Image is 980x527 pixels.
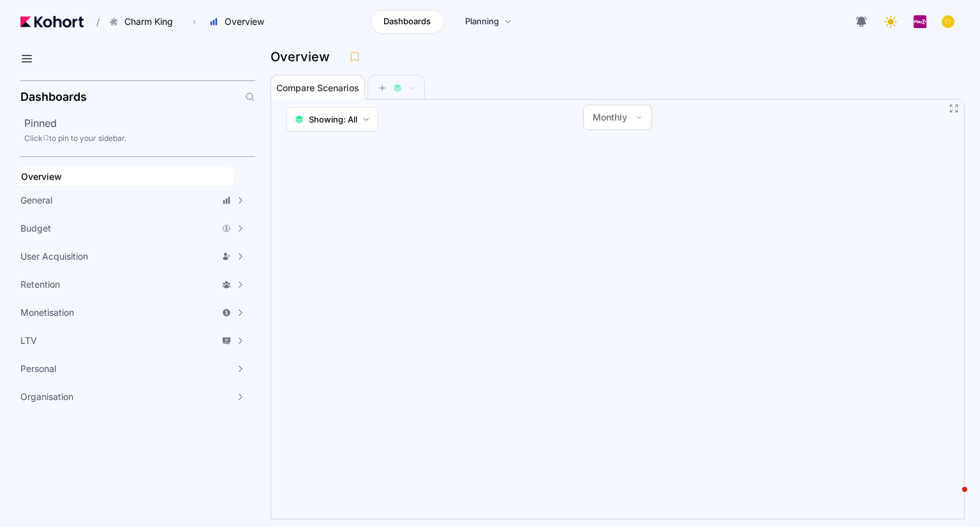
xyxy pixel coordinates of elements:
span: › [190,17,198,27]
span: Showing: All [309,113,357,126]
button: Monthly [584,105,651,130]
span: Compare Scenarios [276,84,359,93]
a: Dashboards [371,10,444,34]
span: / [86,15,100,29]
iframe: Intercom live chat [937,484,967,514]
span: Monthly [593,111,627,124]
span: Planning [465,15,499,28]
span: General [20,194,52,207]
span: LTV [20,334,37,347]
img: logo_PlayQ_20230721100321046856.png [914,15,926,28]
span: Organisation [20,390,73,403]
button: Showing: All [286,107,378,131]
span: Overview [225,15,264,28]
a: Planning [452,10,525,34]
img: Kohort logo [20,16,84,27]
span: Dashboards [383,15,431,28]
span: Monetisation [20,306,74,319]
button: Charm King [102,11,186,33]
h3: Overview [271,50,338,63]
h2: Pinned [24,115,255,131]
span: Retention [20,278,60,291]
span: User Acquisition [20,250,88,263]
button: Overview [202,11,278,33]
span: Overview [21,171,62,182]
h2: Dashboards [20,91,87,103]
span: Charm King [124,15,173,28]
a: Overview [17,167,234,186]
span: Budget [20,222,51,235]
div: Click to pin to your sidebar. [24,133,255,144]
span: Personal [20,362,56,375]
button: Fullscreen [949,103,959,114]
